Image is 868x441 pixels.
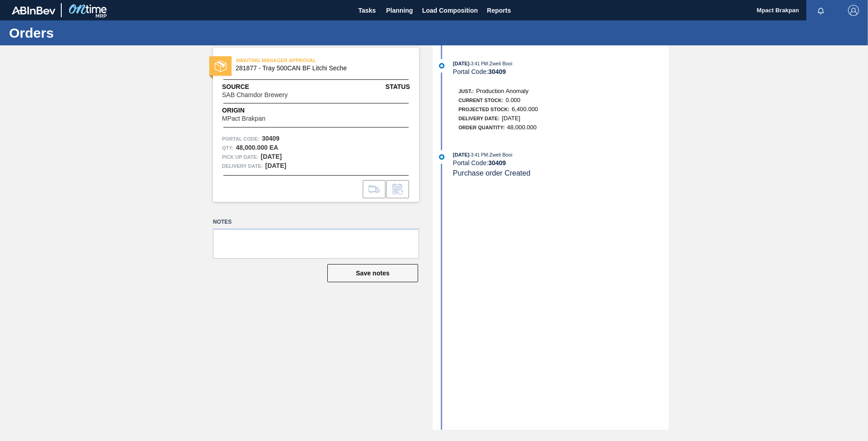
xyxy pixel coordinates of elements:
[806,4,835,17] button: Notifications
[222,106,288,115] span: Origin
[459,107,509,112] span: Projected Stock:
[439,154,444,160] img: atual
[222,152,258,162] span: Pick up Date:
[12,6,55,15] img: TNhmsLtSVTkK8tSr43FrP2fwEKptu5GPRR3wAAAABJRU5ErkJggg==
[502,115,520,122] span: [DATE]
[459,116,499,121] span: Delivery Date:
[327,264,418,282] button: Save notes
[222,92,288,98] span: SAB Chamdor Brewery
[236,56,363,65] span: AWAITING MANAGER APPROVAL
[459,88,474,94] span: Just.:
[507,124,537,131] span: 48,000.000
[262,135,280,142] strong: 30409
[357,5,377,16] span: Tasks
[487,5,511,16] span: Reports
[363,180,385,198] div: Go to Load Composition
[476,88,529,94] span: Production Anomaly
[439,63,444,69] img: atual
[453,68,669,75] div: Portal Code:
[459,125,505,130] span: Order Quantity:
[848,5,859,16] img: Logout
[512,106,538,113] span: 6,400.000
[222,162,263,171] span: Delivery Date:
[453,169,531,177] span: Purchase order Created
[265,162,286,169] strong: [DATE]
[261,153,281,160] strong: [DATE]
[453,152,469,157] span: [DATE]
[386,180,409,198] div: Inform order change
[422,5,478,16] span: Load Composition
[236,144,278,151] strong: 48,000.000 EA
[236,65,400,72] span: 281877 - Tray 500CAN BF Litchi Seche
[488,152,513,157] span: : Zweli Booi
[386,5,413,16] span: Planning
[215,60,227,72] img: status
[213,216,419,229] label: Notes
[488,68,506,75] strong: 30409
[506,97,521,103] span: 0.000
[222,82,315,92] span: Source
[222,115,266,122] span: MPact Brakpan
[385,82,410,92] span: Status
[488,159,506,167] strong: 30409
[469,61,488,66] span: - 3:41 PM
[469,152,488,157] span: - 3:41 PM
[222,143,233,152] span: Qty :
[453,159,669,167] div: Portal Code:
[488,61,513,66] span: : Zweli Booi
[9,28,170,38] h1: Orders
[222,134,260,143] span: Portal Code:
[459,98,503,103] span: Current Stock:
[453,61,469,66] span: [DATE]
